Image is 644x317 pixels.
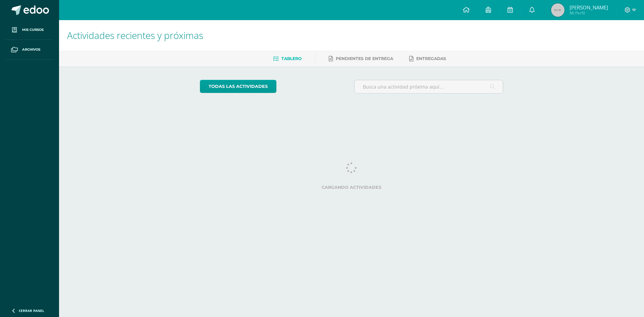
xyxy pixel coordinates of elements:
[355,80,503,93] input: Busca una actividad próxima aquí...
[5,20,54,40] a: Mis cursos
[570,4,608,11] span: [PERSON_NAME]
[409,53,446,64] a: Entregadas
[5,40,54,60] a: Archivos
[329,53,393,64] a: Pendientes de entrega
[570,10,608,16] span: Mi Perfil
[67,29,203,42] span: Actividades recientes y próximas
[200,185,503,190] label: Cargando actividades
[22,47,40,52] span: Archivos
[200,80,276,93] a: todas las Actividades
[551,3,565,17] img: 45x45
[273,53,302,64] a: Tablero
[416,56,446,61] span: Entregadas
[336,56,393,61] span: Pendientes de entrega
[22,27,44,33] span: Mis cursos
[281,56,302,61] span: Tablero
[19,308,44,313] span: Cerrar panel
